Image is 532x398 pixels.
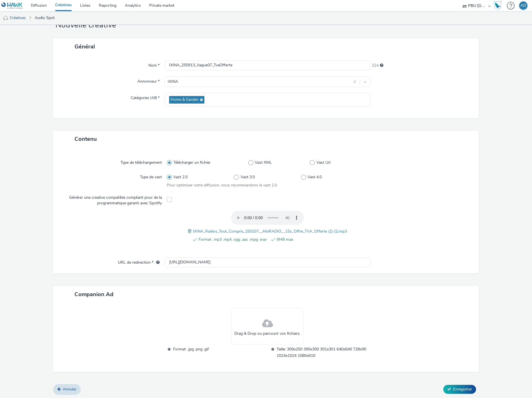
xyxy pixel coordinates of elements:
div: AD [521,1,526,10]
label: Générer une creative compatible compliant pour de la programmatique garanti avec Spotify [63,193,164,206]
span: Vast Url [316,160,330,165]
span: Télécharger un fichier [173,160,211,165]
label: Nom * [146,60,162,68]
div: L'URL de redirection sera utilisée comme URL de validation avec certains SSP et ce sera l'URL de ... [153,260,160,265]
label: Annonceur * [135,76,162,84]
span: Vast 2.0 [173,174,188,180]
span: 6MB max [277,236,345,243]
label: Catégories IAB * [129,93,162,101]
span: Annuler [63,387,76,392]
span: Companion Ad [74,291,113,298]
span: Général [74,43,95,50]
h1: Nouvelle créative [53,20,479,31]
input: Nom [165,60,370,70]
a: Hawk Academy [493,1,504,10]
img: Hawk Academy [493,1,502,10]
span: Format: .jpg .png .gif [173,346,267,359]
label: URL de redirection * [116,257,162,265]
span: Contenu [74,135,97,143]
label: Type de téléchargement [118,158,164,165]
button: Enregistrer [443,385,476,394]
a: Audio Spot [32,11,57,25]
span: 224 [372,63,379,68]
span: Taille: 300x250 300x300 301x301 640x640 728x90 1024x1024 1080x610 [277,346,370,359]
span: Enregistrer [453,387,472,392]
span: Vast XML [255,160,272,165]
img: audio [3,15,8,21]
span: Drag & Drop ou parcourir vos fichiers. [234,331,300,336]
span: Format: .mp3 .mp4 .ogg .aac .mpg .wav [199,236,267,243]
span: Home & Garden [171,97,199,102]
a: Annuler [53,384,81,395]
input: url... [165,257,370,267]
label: Type de vast [138,172,164,180]
img: undefined Logo [1,2,23,9]
div: 255 caractères maximum [380,63,383,68]
span: Vast 3.0 [241,174,255,180]
span: IXINA_Radios_Tout_Compris_250107__MixRADIO__15s_Offre_TVA_Offerte (2) (1).mp3 [193,229,347,234]
span: Vast 4.0 [307,174,322,180]
span: Pour optimiser votre diffusion, nous recommandons le vast 2.0 [167,182,277,188]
